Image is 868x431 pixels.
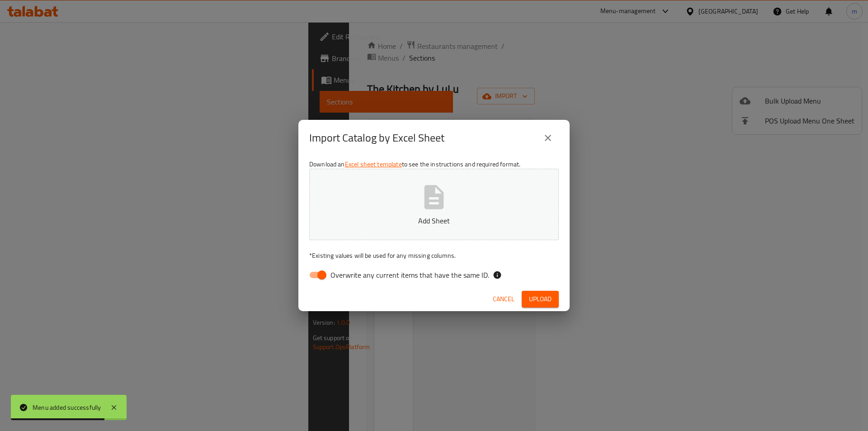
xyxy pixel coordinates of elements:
[330,270,489,280] span: Overwrite any current items that have the same ID.
[309,251,559,260] p: Existing values will be used for any missing columns.
[298,156,570,287] div: Download an to see the instructions and required format.
[345,158,402,170] a: Excel sheet template
[33,403,101,412] div: Menu added successfully
[493,270,502,279] svg: If the overwrite option isn't selected, then the items that match an existing ID will be ignored ...
[537,127,559,149] button: close
[309,169,559,240] button: Add Sheet
[522,291,559,308] button: Upload
[493,294,514,305] span: Cancel
[323,215,545,226] p: Add Sheet
[529,294,552,305] span: Upload
[489,291,518,308] button: Cancel
[309,131,444,145] h2: Import Catalog by Excel Sheet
